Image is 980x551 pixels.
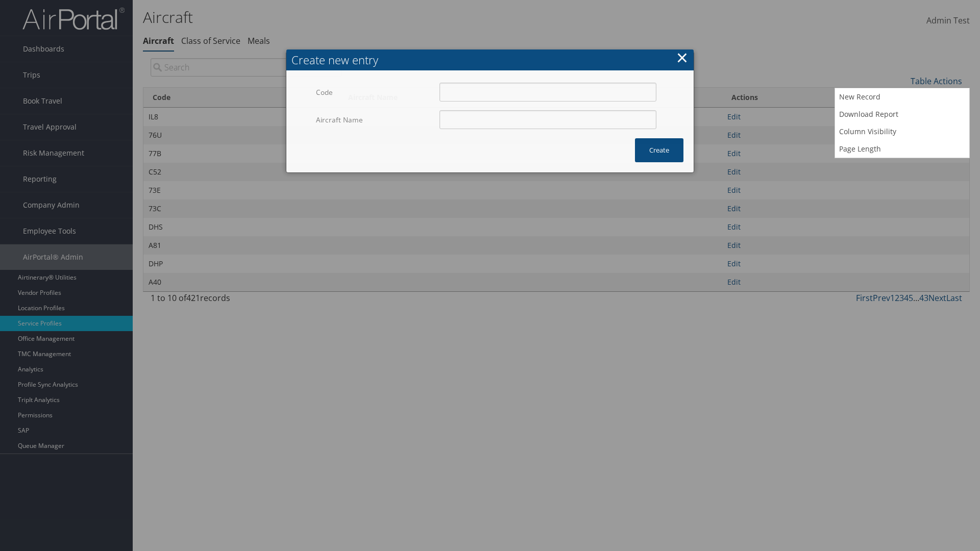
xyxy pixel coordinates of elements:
a: Download Report [835,106,969,123]
a: New Record [835,88,969,106]
button: × [676,47,688,68]
div: Create new entry [291,52,694,68]
label: Code [316,83,432,102]
a: Column Visibility [835,123,969,140]
button: Create [635,138,683,162]
label: Aircraft Name [316,110,432,130]
a: Page Length [835,140,969,158]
